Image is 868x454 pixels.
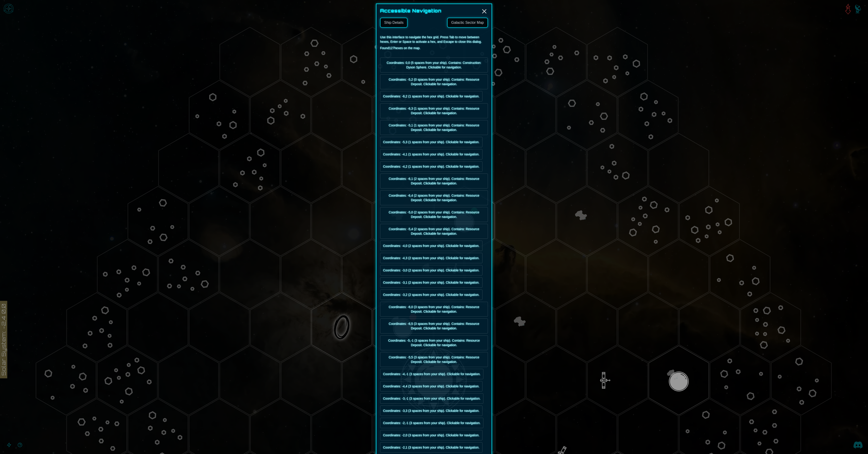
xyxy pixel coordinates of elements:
[380,335,488,350] button: Coordinates: -5,-1 (3 spaces from your ship). Contains: Resource Deposit. Clickable for navigation.
[380,369,483,379] button: Coordinates: -4,-1 (3 spaces from your ship). Clickable for navigation.
[380,290,482,300] button: Coordinates: -3,2 (2 spaces from your ship). Clickable for navigation.
[380,18,407,28] button: Ship Details
[380,253,482,263] button: Coordinates: -4,3 (2 spaces from your ship). Clickable for navigation.
[380,174,488,188] button: Coordinates: -6,1 (2 spaces from your ship). Contains: Resource Deposit. Clickable for navigation.
[380,277,482,288] button: Coordinates: -3,1 (2 spaces from your ship). Clickable for navigation.
[380,352,488,367] button: Coordinates: -5,5 (3 spaces from your ship). Contains: Resource Deposit. Clickable for navigation.
[380,91,482,101] button: Coordinates: -6,2 (1 spaces from your ship). Clickable for navigation.
[380,149,482,159] button: Coordinates: -4,1 (1 spaces from your ship). Clickable for navigation.
[380,190,488,205] button: Coordinates: -6,4 (2 spaces from your ship). Contains: Resource Deposit. Clickable for navigation.
[380,302,488,317] button: Coordinates: -6,0 (3 spaces from your ship). Contains: Resource Deposit. Clickable for navigation.
[380,241,482,251] button: Coordinates: -4,0 (2 spaces from your ship). Clickable for navigation.
[380,46,488,50] p: Found 127 hexes on the map.
[380,393,483,404] button: Coordinates: -3,-1 (3 spaces from your ship). Clickable for navigation.
[380,103,488,118] button: Coordinates: -6,3 (1 spaces from your ship). Contains: Resource Deposit. Clickable for navigation.
[380,161,482,172] button: Coordinates: -4,2 (1 spaces from your ship). Clickable for navigation.
[380,120,488,135] button: Coordinates: -5,1 (1 spaces from your ship). Contains: Resource Deposit. Clickable for navigation.
[380,265,482,275] button: Coordinates: -3,0 (2 spaces from your ship). Clickable for navigation.
[380,224,488,239] button: Coordinates: -5,4 (2 spaces from your ship). Contains: Resource Deposit. Clickable for navigation.
[380,137,482,147] button: Coordinates: -5,3 (1 spaces from your ship). Clickable for navigation.
[380,207,488,222] button: Coordinates: -5,0 (2 spaces from your ship). Contains: Resource Deposit. Clickable for navigation.
[380,74,488,89] button: Coordinates: -5,2 (0 spaces from your ship). Contains: Resource Deposit. Clickable for navigation.
[380,442,482,453] button: Coordinates: -2,1 (3 spaces from your ship). Clickable for navigation.
[380,319,488,333] button: Coordinates: -6,5 (3 spaces from your ship). Contains: Resource Deposit. Clickable for navigation.
[447,18,488,28] a: Galactic Sector Map
[481,8,488,15] button: Close
[380,430,482,440] button: Coordinates: -2,0 (3 spaces from your ship). Clickable for navigation.
[380,8,488,14] h2: Accessible Navigation
[380,58,488,72] button: Coordinates: 0,0 (5 spaces from your ship). Contains: Construction: Dyson Sphere. Clickable for n...
[380,381,482,391] button: Coordinates: -4,4 (3 spaces from your ship). Clickable for navigation.
[380,406,482,416] button: Coordinates: -3,3 (3 spaces from your ship). Clickable for navigation.
[380,35,488,44] p: Use this interface to navigate the hex grid. Press Tab to move between hexes, Enter or Space to a...
[380,418,483,428] button: Coordinates: -2,-1 (3 spaces from your ship). Clickable for navigation.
